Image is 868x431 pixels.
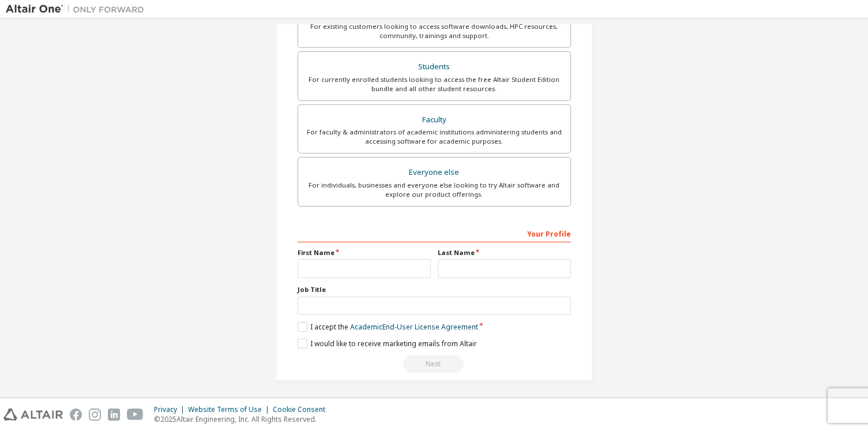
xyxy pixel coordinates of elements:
label: I accept the [298,322,478,332]
div: Privacy [154,405,188,414]
div: Read and acccept EULA to continue [298,355,571,373]
img: altair_logo.svg [3,408,63,421]
p: © 2025 Altair Engineering, Inc. All Rights Reserved. [154,414,332,424]
a: Academic End-User License Agreement [350,322,478,332]
div: Website Terms of Use [188,405,273,414]
img: Altair One [6,3,150,15]
label: First Name [298,248,431,257]
div: For existing customers looking to access software downloads, HPC resources, community, trainings ... [305,22,563,40]
div: Everyone else [305,164,563,181]
div: Cookie Consent [273,405,332,414]
img: linkedin.svg [108,408,120,421]
div: For individuals, businesses and everyone else looking to try Altair software and explore our prod... [305,181,563,199]
div: For faculty & administrators of academic institutions administering students and accessing softwa... [305,128,563,146]
label: I would like to receive marketing emails from Altair [298,339,477,348]
img: youtube.svg [127,408,144,421]
label: Last Name [438,248,571,257]
img: instagram.svg [89,408,101,421]
div: Faculty [305,112,563,128]
label: Job Title [298,285,571,294]
div: Students [305,59,563,75]
div: Your Profile [298,224,571,242]
div: For currently enrolled students looking to access the free Altair Student Edition bundle and all ... [305,75,563,93]
img: facebook.svg [70,408,82,421]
